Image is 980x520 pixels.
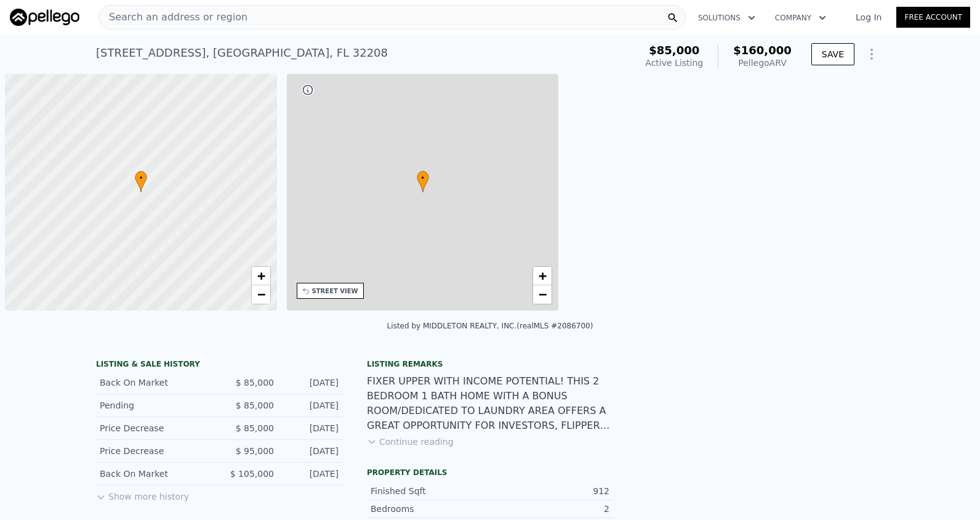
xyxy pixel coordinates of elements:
[733,44,792,57] span: $160,000
[96,485,189,503] button: Show more history
[371,503,490,515] div: Bedrooms
[99,10,247,25] span: Search an address or region
[284,376,339,389] div: [DATE]
[367,374,613,433] div: FIXER UPPER WITH INCOME POTENTIAL! THIS 2 BEDROOM 1 BATH HOME WITH A BONUS ROOM/DEDICATED TO LAUN...
[236,423,274,433] span: $ 85,000
[811,43,854,65] button: SAVE
[96,44,388,62] div: [STREET_ADDRESS] , [GEOGRAPHIC_DATA] , FL 32208
[649,44,699,57] span: $85,000
[417,171,429,192] div: •
[236,378,274,388] span: $ 85,000
[257,286,265,302] span: −
[533,267,552,285] a: Zoom in
[257,268,265,283] span: +
[236,400,274,410] span: $ 85,000
[96,359,342,372] div: LISTING & SALE HISTORY
[252,267,270,285] a: Zoom in
[387,322,593,330] div: Listed by MIDDLETON REALTY, INC. (realMLS #2086700)
[539,268,547,283] span: +
[859,42,884,67] button: Show Options
[367,436,454,448] button: Continue reading
[100,376,209,389] div: Back On Market
[367,359,613,369] div: Listing remarks
[230,469,274,479] span: $ 105,000
[100,445,209,457] div: Price Decrease
[490,503,609,515] div: 2
[10,9,79,26] img: Pellego
[135,171,147,192] div: •
[490,485,609,497] div: 912
[539,286,547,302] span: −
[841,11,896,23] a: Log In
[252,285,270,304] a: Zoom out
[284,445,339,457] div: [DATE]
[284,399,339,412] div: [DATE]
[100,399,209,412] div: Pending
[367,468,613,477] div: Property details
[371,485,490,497] div: Finished Sqft
[284,422,339,434] div: [DATE]
[733,57,792,69] div: Pellego ARV
[284,468,339,480] div: [DATE]
[896,7,970,28] a: Free Account
[312,286,358,296] div: STREET VIEW
[236,446,274,456] span: $ 95,000
[417,173,429,184] span: •
[533,285,552,304] a: Zoom out
[100,422,209,434] div: Price Decrease
[645,58,703,68] span: Active Listing
[765,7,836,29] button: Company
[100,468,209,480] div: Back On Market
[688,7,765,29] button: Solutions
[135,173,147,184] span: •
